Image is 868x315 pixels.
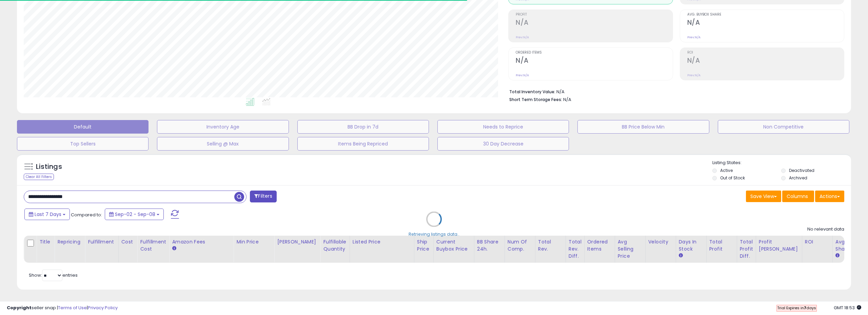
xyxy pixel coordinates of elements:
[157,120,289,134] button: Inventory Age
[577,120,709,134] button: BB Price Below Min
[509,97,562,102] b: Short Term Storage Fees:
[88,304,118,311] a: Privacy Policy
[409,231,459,237] div: Retrieving listings data..
[687,73,701,77] small: Prev: N/A
[687,19,844,28] h2: N/A
[437,137,569,151] button: 30 Day Decrease
[157,137,289,151] button: Selling @ Max
[516,73,529,77] small: Prev: N/A
[17,137,149,151] button: Top Sellers
[297,120,429,134] button: BB Drop in 7d
[509,87,839,95] li: N/A
[437,120,569,134] button: Needs to Reprice
[718,120,849,134] button: Non Competitive
[687,57,844,66] h2: N/A
[509,89,555,95] b: Total Inventory Value:
[516,57,672,66] h2: N/A
[804,305,806,311] b: 7
[17,120,149,134] button: Default
[687,13,844,17] span: Avg. Buybox Share
[58,304,87,311] a: Terms of Use
[563,96,571,103] span: N/A
[516,51,672,55] span: Ordered Items
[687,51,844,55] span: ROI
[516,19,672,28] h2: N/A
[516,35,529,39] small: Prev: N/A
[297,137,429,151] button: Items Being Repriced
[7,305,118,311] div: seller snap | |
[7,304,32,311] strong: Copyright
[516,13,672,17] span: Profit
[834,304,861,311] span: 2025-09-16 18:53 GMT
[777,305,816,311] span: Trial Expires in days
[687,35,701,39] small: Prev: N/A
